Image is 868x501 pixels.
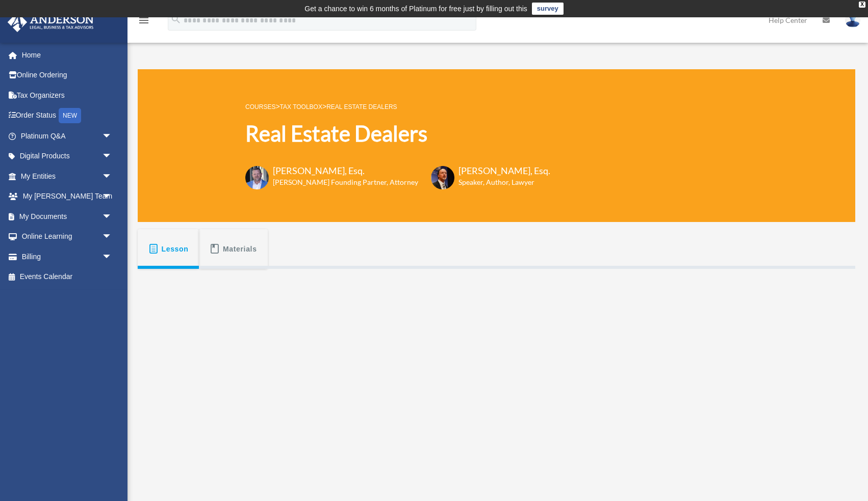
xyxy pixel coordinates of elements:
[102,206,122,227] span: arrow_drop_down
[273,164,418,177] h3: [PERSON_NAME], Esq.
[245,103,275,110] a: COURSES
[162,240,189,258] span: Lesson
[138,18,150,26] a: menu
[102,146,122,167] span: arrow_drop_down
[59,108,81,123] div: NEW
[7,45,127,65] a: Home
[7,85,127,105] a: Tax Organizers
[7,246,127,267] a: Billingarrow_drop_down
[458,164,550,177] h3: [PERSON_NAME], Esq.
[7,126,127,146] a: Platinum Q&Aarrow_drop_down
[223,240,257,258] span: Materials
[532,3,564,15] a: survey
[245,166,269,189] img: Toby-circle-head.png
[245,100,550,113] p: > >
[102,126,122,147] span: arrow_drop_down
[245,119,550,149] h1: Real Estate Dealers
[7,227,127,247] a: Online Learningarrow_drop_down
[5,12,97,32] img: Anderson Advisors Platinum Portal
[273,177,418,187] h6: [PERSON_NAME] Founding Partner, Attorney
[304,3,527,15] div: Get a chance to win 6 months of Platinum for free just by filling out this
[102,186,122,207] span: arrow_drop_down
[859,2,865,8] div: close
[102,166,122,187] span: arrow_drop_down
[845,13,860,27] img: User Pic
[280,103,322,110] a: Tax Toolbox
[7,65,127,86] a: Online Ordering
[458,177,538,187] h6: Speaker, Author, Lawyer
[170,14,182,25] i: search
[7,267,127,287] a: Events Calendar
[7,206,127,227] a: My Documentsarrow_drop_down
[7,105,127,126] a: Order StatusNEW
[7,186,127,207] a: My [PERSON_NAME] Teamarrow_drop_down
[431,166,454,189] img: Scott-Estill-Headshot.png
[102,246,122,267] span: arrow_drop_down
[7,146,127,166] a: Digital Productsarrow_drop_down
[7,166,127,186] a: My Entitiesarrow_drop_down
[138,14,150,26] i: menu
[102,227,122,247] span: arrow_drop_down
[326,103,397,110] a: Real Estate Dealers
